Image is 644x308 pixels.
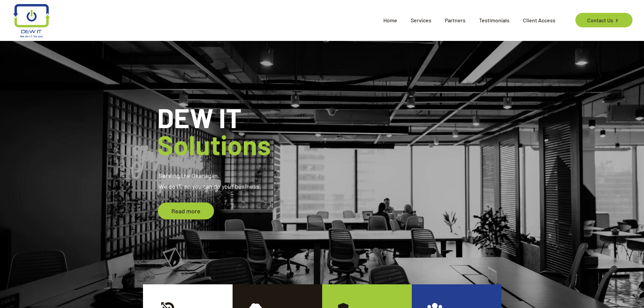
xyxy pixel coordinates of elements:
rs-layer: DEW IT [157,104,271,158]
span: Solutions [157,128,271,161]
a: Read more [158,203,214,219]
a: Contact Us [575,13,633,27]
img: logo [13,4,50,38]
span: Partners [438,10,472,30]
span: Services [404,10,438,30]
span: Client Access [516,10,562,30]
span: Home [377,10,404,30]
rs-layer: Serving the Okanagan. We do IT, so you can do your business. [159,170,261,192]
span: Testimonials [472,10,516,30]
